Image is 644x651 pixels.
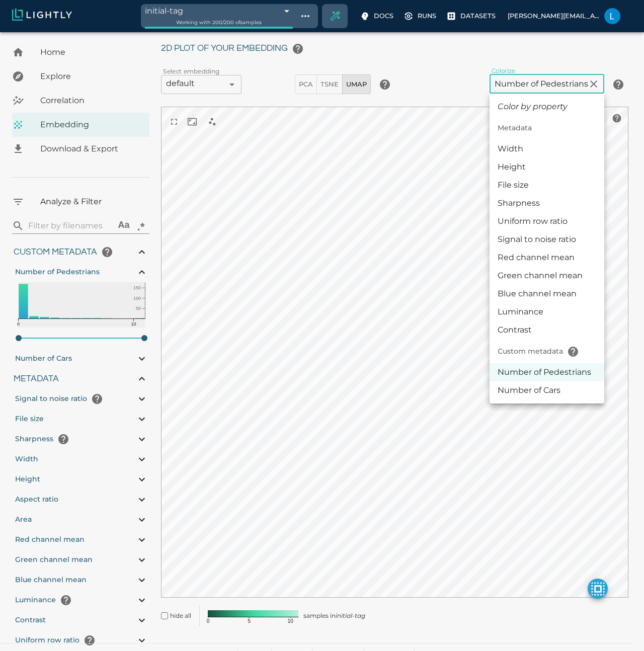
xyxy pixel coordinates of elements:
[490,140,604,158] li: Width
[490,303,604,321] li: Luminance
[490,363,604,381] li: Number of Pedestrians
[490,212,604,230] li: Uniform row ratio
[563,342,583,362] button: help
[490,285,604,303] li: Blue channel mean
[490,194,604,212] li: Sharpness
[498,101,568,113] i: Color by property
[490,230,604,249] li: Signal to noise ratio
[490,158,604,176] li: Height
[490,381,604,399] li: Number of Cars
[490,267,604,285] li: Green channel mean
[490,176,604,194] li: File size
[490,116,604,140] li: Metadata
[490,321,604,339] li: Contrast
[490,249,604,267] li: Red channel mean
[490,339,604,363] li: Custom metadata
